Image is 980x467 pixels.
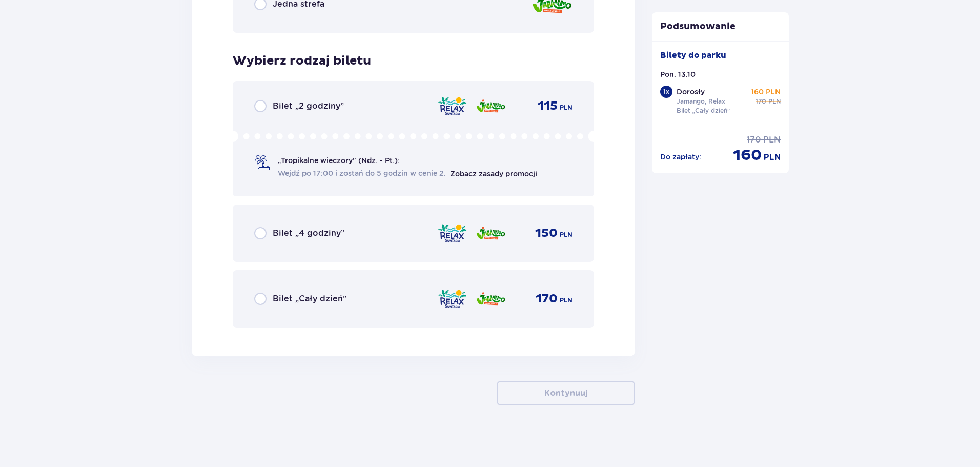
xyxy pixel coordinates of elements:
span: 150 [535,226,558,241]
p: 160 PLN [751,87,781,97]
span: PLN [560,103,573,112]
span: PLN [763,134,781,146]
h3: Wybierz rodzaj biletu [233,53,371,69]
span: PLN [560,230,573,239]
p: Podsumowanie [652,21,789,33]
img: Relax [437,95,467,117]
p: Jamango, Relax [677,97,725,106]
div: 1 x [660,86,672,98]
span: Wejdź po 17:00 i zostań do 5 godzin w cenie 2. [278,168,446,178]
img: Relax [437,288,467,310]
p: Kontynuuj [544,388,587,399]
p: Bilety do parku [660,50,726,61]
p: Pon. 13.10 [660,69,696,79]
span: „Tropikalne wieczory" (Ndz. - Pt.): [278,155,400,166]
span: 160 [733,146,762,165]
span: Bilet „Cały dzień” [273,293,346,304]
span: 115 [538,98,558,114]
p: Do zapłaty : [660,152,701,162]
p: Bilet „Cały dzień” [677,106,730,115]
span: PLN [764,152,781,163]
p: Dorosły [677,87,705,97]
span: 170 [536,291,558,307]
button: Kontynuuj [497,381,635,405]
span: Bilet „2 godziny” [273,100,344,112]
span: PLN [560,296,573,305]
img: Relax [437,222,467,244]
span: 170 [747,134,761,146]
img: Jamango [476,222,506,244]
span: 170 [756,97,766,106]
span: Bilet „4 godziny” [273,228,344,239]
img: Jamango [476,288,506,310]
span: PLN [768,97,781,106]
img: Jamango [476,95,506,117]
a: Zobacz zasady promocji [450,170,537,178]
